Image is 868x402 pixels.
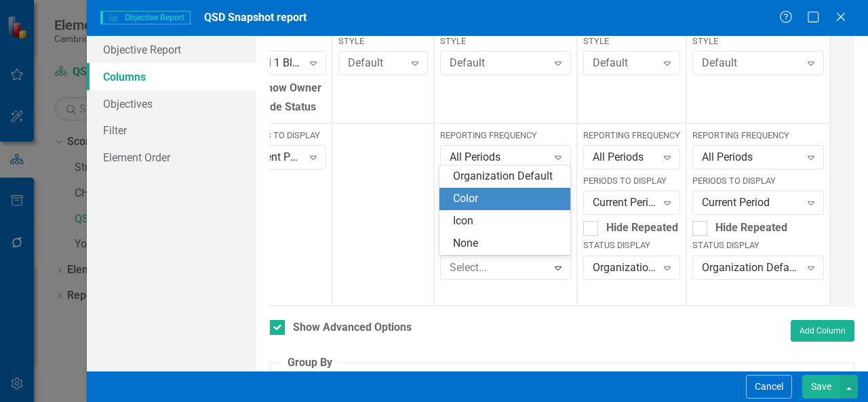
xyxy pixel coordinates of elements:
label: Style [237,35,326,47]
div: Organization Default [593,260,656,275]
a: Columns [87,63,256,90]
div: None [453,236,562,252]
legend: Group By [281,355,339,371]
label: Periods to Display [692,175,824,187]
span: Objective Report [100,11,191,24]
button: Add Column [791,320,854,342]
a: Objective Report [87,36,256,63]
div: Hide Repeated [606,220,678,236]
label: Status Display [583,239,680,252]
div: Hide Status [260,100,316,115]
label: Style [338,35,428,47]
div: Organization Default [702,260,800,275]
div: Default [702,56,800,71]
button: Cancel [746,375,792,399]
div: Default [593,56,656,71]
label: Periods to Display [583,175,680,187]
div: Hide Repeated [715,220,787,236]
a: Objectives [87,90,256,117]
div: Icon [453,214,562,229]
label: Style [692,35,824,47]
div: Current Period [246,150,302,165]
div: All Periods [702,150,800,165]
div: Show Advanced Options [293,320,412,336]
button: Save [802,375,840,399]
label: Style [583,35,680,47]
a: Element Order [87,144,256,171]
div: All Periods [450,150,547,165]
div: Current Period [593,195,656,211]
span: QSD Snapshot report [204,11,307,24]
label: Reporting Frequency [583,129,680,142]
div: Default [348,56,404,71]
label: Periods to Display [237,129,326,142]
a: Filter [87,117,256,144]
div: Default [450,56,547,71]
label: Style [440,35,571,47]
div: Organization Default [453,169,562,184]
label: Reporting Frequency [440,129,571,142]
div: Color [453,191,562,207]
label: Status Display [692,239,824,252]
div: Current Period [702,195,800,211]
div: All Periods [593,150,656,165]
div: Show Owner [260,81,321,96]
div: Level 1 Blue [246,56,302,71]
label: Reporting Frequency [692,129,824,142]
